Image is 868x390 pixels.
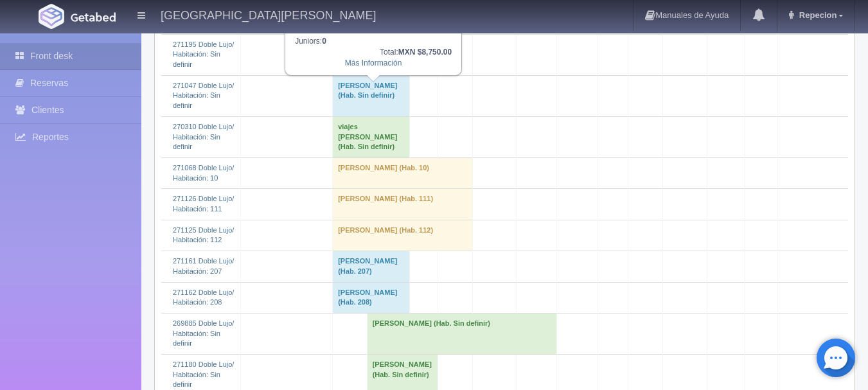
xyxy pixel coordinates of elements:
[333,251,410,282] td: [PERSON_NAME] (Hab. 207)
[173,195,234,213] a: 271126 Doble Lujo/Habitación: 111
[333,116,410,157] td: viajes [PERSON_NAME] (Hab. Sin definir)
[173,123,234,150] a: 270310 Doble Lujo/Habitación: Sin definir
[398,48,452,57] b: MXN $8,750.00
[173,360,234,388] a: 271180 Doble Lujo/Habitación: Sin definir
[322,37,326,46] b: 0
[327,26,332,35] b: 0
[333,220,472,251] td: [PERSON_NAME] (Hab. 112)
[333,189,472,220] td: [PERSON_NAME] (Hab. 111)
[333,75,410,116] td: [PERSON_NAME] (Hab. Sin definir)
[345,58,402,67] a: Más Información
[39,4,64,29] img: Getabed
[173,40,234,68] a: 271195 Doble Lujo/Habitación: Sin definir
[173,82,234,109] a: 271047 Doble Lujo/Habitación: Sin definir
[173,319,234,347] a: 269885 Doble Lujo/Habitación: Sin definir
[173,164,234,182] a: 271068 Doble Lujo/Habitación: 10
[367,313,557,354] td: [PERSON_NAME] (Hab. Sin definir)
[796,10,837,20] span: Repecion
[173,257,234,275] a: 271161 Doble Lujo/Habitación: 207
[295,47,452,58] div: Total:
[333,282,410,313] td: [PERSON_NAME] (Hab. 208)
[173,226,234,244] a: 271125 Doble Lujo/Habitación: 112
[333,157,472,188] td: [PERSON_NAME] (Hab. 10)
[173,288,234,306] a: 271162 Doble Lujo/Habitación: 208
[71,12,116,22] img: Getabed
[161,6,376,22] h4: [GEOGRAPHIC_DATA][PERSON_NAME]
